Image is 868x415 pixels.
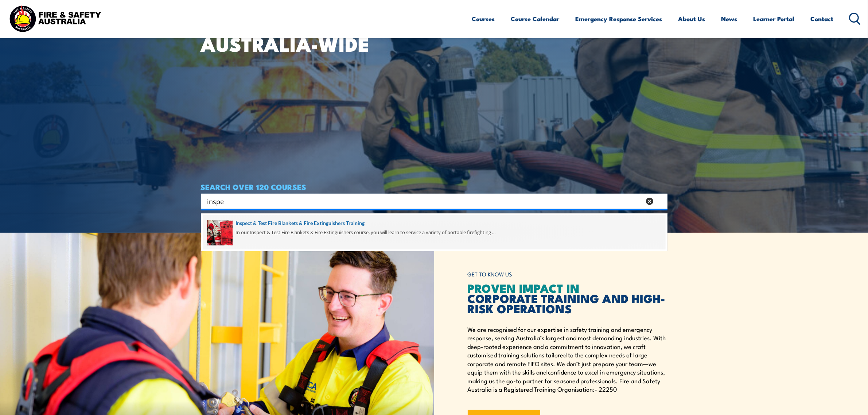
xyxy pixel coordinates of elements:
[468,325,667,393] p: We are recognised for our expertise in safety training and emergency response, serving Australia’...
[576,9,662,28] a: Emergency Response Services
[472,9,495,28] a: Courses
[721,9,737,28] a: News
[209,196,643,206] form: Search form
[811,9,834,28] a: Contact
[207,196,641,207] input: Search input
[207,219,661,227] a: Inspect & Test Fire Blankets & Fire Extinguishers Training
[511,9,560,28] a: Course Calendar
[655,196,665,206] button: Search magnifier button
[468,268,667,281] h6: GET TO KNOW US
[678,9,705,28] a: About Us
[468,279,580,297] span: PROVEN IMPACT IN
[754,9,795,28] a: Learner Portal
[468,283,667,313] h2: CORPORATE TRAINING AND HIGH-RISK OPERATIONS
[201,183,667,191] h4: SEARCH OVER 120 COURSES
